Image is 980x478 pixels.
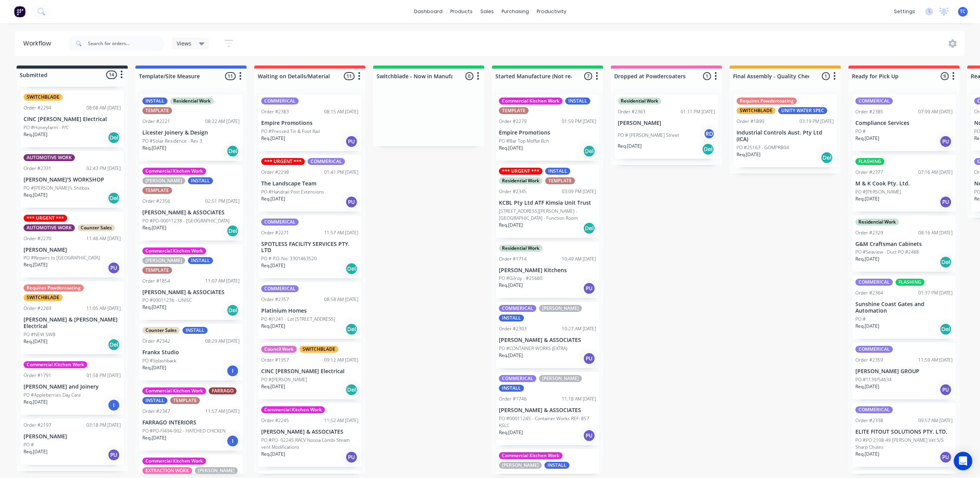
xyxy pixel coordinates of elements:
[23,39,55,48] div: Workflow
[20,151,124,208] div: AUTOMOTIVE WORKOrder #233102:43 PM [DATE][PERSON_NAME]'S WORKSHOPPO #[PERSON_NAME]'s ShitboxReq.[...
[142,419,240,426] p: FARRAGO INTERIORS
[855,241,953,247] p: G&M Craftsman Cabinets
[855,189,901,195] p: PO #[PERSON_NAME]
[108,399,120,411] div: I
[499,429,523,436] p: Req. [DATE]
[78,224,115,231] div: Counter Sales
[261,180,358,187] p: The Landscape Team
[499,145,523,151] p: Req. [DATE]
[258,215,362,279] div: COMMERICALOrder #227111:57 AM [DATE]SPOTLESS FACILITY SERVICES PTY. LTDPO # P.O. No: 3301463520Re...
[345,384,358,396] div: Del
[20,212,124,278] div: *** URGENT ***AUTOMOTIVE WORKCounter SalesOrder #227011:46 AM [DATE][PERSON_NAME]PO #Repairs to [...
[324,357,358,364] div: 09:12 AM [DATE]
[896,279,924,286] div: FLASHING
[583,352,595,365] div: PU
[226,435,239,447] div: I
[855,108,883,115] div: Order #2385
[499,222,523,229] p: Req. [DATE]
[960,8,966,15] span: TC
[496,302,599,368] div: COMMERICAL[PERSON_NAME]INSTALLOrder #230310:27 AM [DATE][PERSON_NAME] & ASSOCIATESPO #CONTAINER W...
[142,138,202,145] p: PO #Solar Residence - Rev 3
[195,467,238,474] div: [PERSON_NAME]
[142,107,172,114] div: TEMPLATE
[499,282,523,289] p: Req. [DATE]
[324,296,358,303] div: 08:58 AM [DATE]
[205,198,240,205] div: 02:51 PM [DATE]
[24,305,51,312] div: Order #2269
[261,169,289,176] div: Order #2298
[496,242,599,298] div: Residential WorkOrder #171410:49 AM [DATE][PERSON_NAME] KitchensPO #Gilroy - #25660Req.[DATE]PU
[499,188,527,195] div: Order #2345
[142,297,192,304] p: PO #00011236 - UNISC
[733,94,837,167] div: Requires PowdercoatingSWITCHBLADEUNITY WATER SPECOrder #189003:19 PM [DATE]Industrial Controls Au...
[345,323,358,335] div: Del
[499,462,542,469] div: [PERSON_NAME]
[852,343,956,399] div: COMMERICALOrder #235911:59 AM [DATE][PERSON_NAME] GROUPPO #1139/54634Req.[DATE]PU
[261,241,358,254] p: SPOTLESS FACILITY SERVICES PTY. LTD
[261,120,358,126] p: Empire Promotions
[499,267,596,274] p: [PERSON_NAME] Kitchens
[226,365,239,377] div: I
[618,132,679,139] p: PO # [PERSON_NAME] Street
[139,94,243,161] div: INSTALLResidential WorkTEMPLATEOrder #222108:22 AM [DATE]Licester Joinery & DesignPO #Solar Resid...
[618,98,661,104] div: Residential Work
[24,331,56,338] p: PO #NEW SWB
[855,346,893,353] div: COMMERICAL
[737,144,789,151] p: PO #25163 - GOMPRB04
[261,229,289,236] div: Order #2271
[499,345,567,352] p: PO #CONTAINER WORKS (EXTRA)
[261,128,320,135] p: PO #Pressed Tin & Foot Rail
[261,383,285,390] p: Req. [DATE]
[583,222,595,234] div: Del
[14,6,25,17] img: Factory
[615,94,718,159] div: Residential WorkOrder #236301:11 PM [DATE][PERSON_NAME]PO # [PERSON_NAME] StreetRDReq.[DATE]Del
[142,364,166,371] p: Req. [DATE]
[618,143,642,150] p: Req. [DATE]
[852,215,956,272] div: Residential WorkOrder #232908:16 AM [DATE]G&M Craftsman CabinetsPO #Seaview - Duct PO #2488Req.[D...
[24,224,75,231] div: AUTOMOTIVE WORK
[142,130,240,136] p: Licester Joinery & Design
[476,6,498,17] div: sales
[24,448,47,455] p: Req. [DATE]
[345,196,358,208] div: PU
[496,165,599,238] div: *** URGENT ***INSTALLResidential WorkTEMPLATEOrder #234503:09 PM [DATE]KCBL Pty Ltd ATF Kimsia Un...
[496,372,599,445] div: COMMERICAL[PERSON_NAME]INSTALLOrder #174611:18 AM [DATE][PERSON_NAME] & ASSOCIATESPO #00011245 - ...
[499,305,536,312] div: COMMERICAL
[24,433,121,440] p: [PERSON_NAME]
[20,358,124,415] div: Commercial Kitchen WorkOrder #179101:58 PM [DATE][PERSON_NAME] and JoineryPO #Appleberries Day Ca...
[86,104,121,111] div: 08:08 AM [DATE]
[24,338,47,345] p: Req. [DATE]
[142,187,172,194] div: TEMPLATE
[737,151,760,158] p: Req. [DATE]
[499,315,524,321] div: INSTALL
[618,108,645,115] div: Order #2363
[939,196,952,208] div: PU
[261,135,285,142] p: Req. [DATE]
[142,168,206,175] div: Commercial Kitchen Work
[583,282,595,295] div: PU
[261,296,289,303] div: Order #2357
[855,279,893,286] div: COMMERICAL
[855,406,893,413] div: COMMERICAL
[142,257,185,264] div: [PERSON_NAME]
[182,327,208,334] div: INSTALL
[142,458,206,465] div: Commercial Kitchen Work
[108,338,120,351] div: Del
[142,289,240,296] p: [PERSON_NAME] & ASSOCIATES
[499,138,549,145] p: PO #Bar Top Moffat Bch
[852,155,956,212] div: FLASHINGOrder #237707:16 AM [DATE]M & K Cook Pty. Ltd.PO #[PERSON_NAME]Req.[DATE]PU
[20,419,124,465] div: Order #219703:18 PM [DATE][PERSON_NAME]PO #Req.[DATE]PU
[499,177,542,184] div: Residential Work
[499,337,596,343] p: [PERSON_NAME] & ASSOCIATES
[142,224,166,231] p: Req. [DATE]
[142,397,167,404] div: INSTALL
[324,169,358,176] div: 01:41 PM [DATE]
[226,145,239,157] div: Del
[188,257,213,264] div: INSTALL
[20,91,124,147] div: SWITCHBLADEOrder #229408:08 AM [DATE]CINC [PERSON_NAME] ElectricalPO #Honeyfarm - P/CReq.[DATE]Del
[446,6,476,17] div: products
[855,368,953,375] p: [PERSON_NAME] GROUP
[855,383,879,390] p: Req. [DATE]
[737,107,776,114] div: SWITCHBLADE
[499,415,596,429] p: PO #00011245 - Container Works REF: 857 KSLC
